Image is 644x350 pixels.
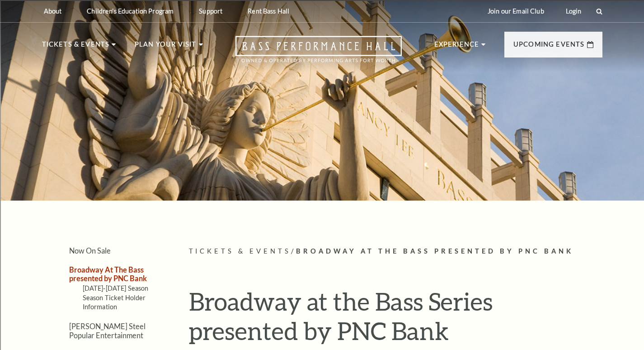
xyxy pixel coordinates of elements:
[434,39,479,55] p: Experience
[87,7,174,15] p: Children's Education Program
[513,39,585,55] p: Upcoming Events
[42,39,110,55] p: Tickets & Events
[248,7,289,15] p: Rent Bass Hall
[199,7,222,15] p: Support
[135,39,197,55] p: Plan Your Visit
[44,7,62,15] p: About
